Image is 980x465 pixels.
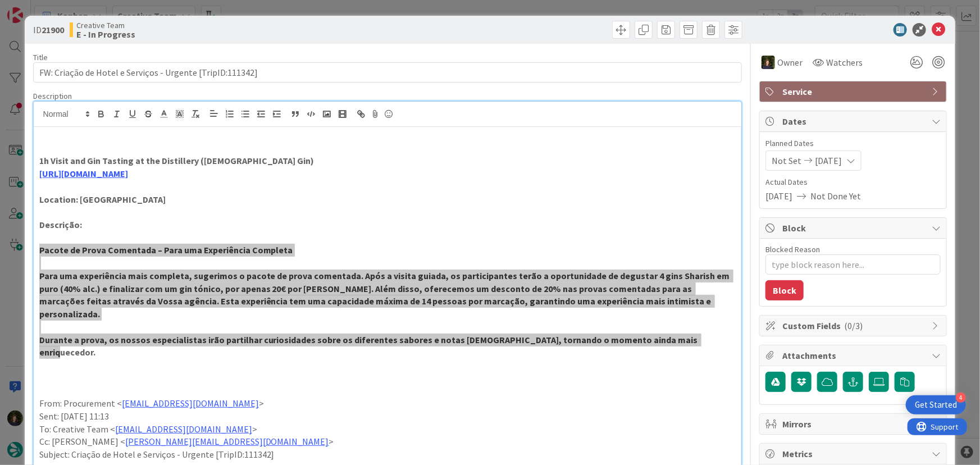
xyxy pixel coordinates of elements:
span: Metrics [782,447,926,461]
span: Custom Fields [782,319,926,332]
strong: Para uma experiência mais completa, sugerimos o pacote de prova comentada. Após a visita guiada, ... [39,270,732,320]
span: Actual Dates [765,176,941,188]
span: ( 0/3 ) [844,320,863,331]
span: Creative Team [76,21,135,30]
p: Cc: [PERSON_NAME] < > [39,435,736,448]
strong: Descrição: [39,219,82,230]
span: Planned Dates [765,138,941,149]
img: MC [762,56,775,69]
span: [DATE] [815,154,842,167]
div: 4 [956,393,966,403]
button: Block [765,280,804,300]
span: Mirrors [782,417,926,431]
a: [URL][DOMAIN_NAME] [39,168,128,179]
a: [PERSON_NAME][EMAIL_ADDRESS][DOMAIN_NAME] [125,436,329,447]
div: Open Get Started checklist, remaining modules: 4 [906,395,966,414]
strong: Location: [GEOGRAPHIC_DATA] [39,194,166,205]
p: To: Creative Team < > [39,423,736,436]
strong: Pacote de Prova Comentada – Para uma Experiência Completa [39,244,293,256]
a: [EMAIL_ADDRESS][DOMAIN_NAME] [115,423,252,435]
a: [EMAIL_ADDRESS][DOMAIN_NAME] [122,398,259,409]
p: Subject: Criação de Hotel e Serviços - Urgente [TripID:111342] [39,448,736,461]
p: From: Procurement < > [39,397,736,410]
span: ID [33,23,64,37]
span: Dates [782,115,926,128]
span: Support [24,2,51,15]
p: Sent: [DATE] 11:13 [39,410,736,423]
span: Description [33,91,72,101]
span: Attachments [782,349,926,362]
span: [DATE] [765,189,792,203]
span: Owner [777,56,803,69]
span: Not Set [772,154,801,167]
strong: Durante a prova, os nossos especialistas irão partilhar curiosidades sobre os diferentes sabores ... [39,334,700,358]
input: type card name here... [33,62,742,83]
b: 21900 [42,24,64,35]
label: Title [33,52,48,62]
div: Get Started [915,399,957,411]
span: Watchers [826,56,863,69]
span: Service [782,85,926,98]
label: Blocked Reason [765,244,820,254]
strong: 1h Visit and Gin Tasting at the Distillery ([DEMOGRAPHIC_DATA] Gin) [39,155,314,166]
span: Block [782,221,926,235]
b: E - In Progress [76,30,135,39]
span: Not Done Yet [810,189,861,203]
